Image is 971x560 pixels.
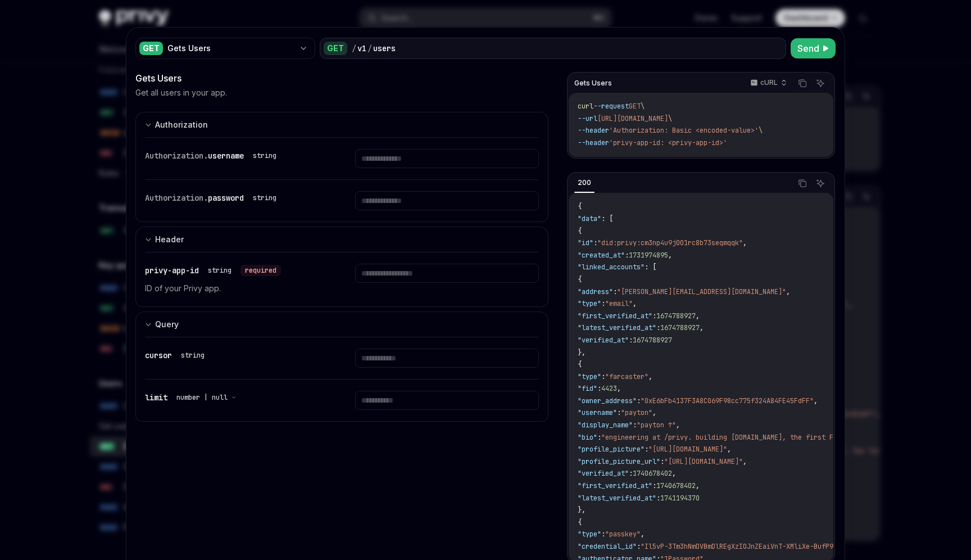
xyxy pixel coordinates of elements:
div: GET [324,42,347,55]
span: , [617,384,621,393]
span: "0xE6bFb4137F3A8C069F98cc775f324A84FE45FdFF" [641,396,814,405]
span: Authorization. [145,151,208,161]
span: : [633,421,637,430]
div: limit [145,391,241,404]
span: : [601,372,605,381]
span: , [676,421,680,430]
span: Gets Users [574,79,612,88]
span: --url [578,114,597,123]
span: "verified_at" [578,336,629,345]
span: , [648,372,652,381]
span: "[URL][DOMAIN_NAME]" [648,445,727,454]
span: { [578,227,582,236]
span: 'Authorization: Basic <encoded-value>' [609,126,759,135]
span: : [597,384,601,393]
span: "payton ↑" [637,421,676,430]
span: \ [668,114,672,123]
div: Authorization.password [145,191,281,205]
span: , [668,251,672,260]
span: , [727,445,731,454]
span: , [641,530,645,539]
span: "fid" [578,384,597,393]
div: / [367,43,372,54]
span: : [660,457,664,466]
span: "profile_picture" [578,445,645,454]
span: : [601,530,605,539]
span: , [786,287,790,296]
span: : [593,238,597,247]
button: cURL [744,74,792,93]
span: "verified_at" [578,469,629,478]
button: Ask AI [813,76,828,91]
span: "latest_verified_at" [578,323,656,332]
span: "credential_id" [578,542,637,551]
span: "display_name" [578,421,633,430]
span: [URL][DOMAIN_NAME] [597,114,668,123]
span: "bio" [578,433,597,442]
div: GET [139,42,163,55]
span: "address" [578,287,613,296]
span: 1741194370 [660,494,700,503]
span: "linked_accounts" [578,263,645,272]
span: "[URL][DOMAIN_NAME]" [664,457,743,466]
span: "first_verified_at" [578,481,652,490]
span: 1674788927 [656,311,696,320]
span: "data" [578,214,601,223]
div: 200 [574,176,595,189]
span: { [578,360,582,369]
span: : [597,433,601,442]
span: : [637,542,641,551]
button: Copy the contents from the code block [795,76,810,91]
span: 1731974895 [629,251,668,260]
span: limit [145,392,167,403]
span: "latest_verified_at" [578,494,656,503]
button: Copy the contents from the code block [795,176,810,191]
span: username [208,151,244,161]
span: : [656,323,660,332]
span: "id" [578,238,593,247]
span: : [ [601,214,613,223]
span: : [629,469,633,478]
span: , [814,396,818,405]
div: Header [155,233,184,246]
span: "type" [578,530,601,539]
span: , [672,469,676,478]
span: : [652,481,656,490]
span: : [652,311,656,320]
span: , [633,299,637,308]
button: GETGets Users [135,37,315,60]
span: curl [578,102,593,111]
span: : [617,408,621,417]
span: 'privy-app-id: <privy-app-id>' [609,138,727,147]
span: , [743,457,747,466]
span: 1674788927 [633,336,672,345]
span: --request [593,102,629,111]
span: "type" [578,372,601,381]
span: cursor [145,350,172,360]
span: "username" [578,408,617,417]
span: "first_verified_at" [578,311,652,320]
span: password [208,193,244,203]
span: { [578,518,582,527]
div: Authorization.username [145,149,281,162]
span: \ [641,102,645,111]
div: Gets Users [167,43,294,54]
span: "passkey" [605,530,641,539]
button: Ask AI [813,176,828,191]
div: / [352,43,356,54]
span: : [601,299,605,308]
div: Gets Users [135,71,548,85]
span: : [629,336,633,345]
span: "type" [578,299,601,308]
span: "[PERSON_NAME][EMAIL_ADDRESS][DOMAIN_NAME]" [617,287,786,296]
span: , [696,311,700,320]
span: 1674788927 [660,323,700,332]
span: privy-app-id [145,265,199,276]
span: GET [629,102,641,111]
span: 1740678402 [633,469,672,478]
span: : [637,396,641,405]
span: 1740678402 [656,481,696,490]
p: Get all users in your app. [135,87,227,98]
button: expand input section [135,227,548,252]
span: "owner_address" [578,396,637,405]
